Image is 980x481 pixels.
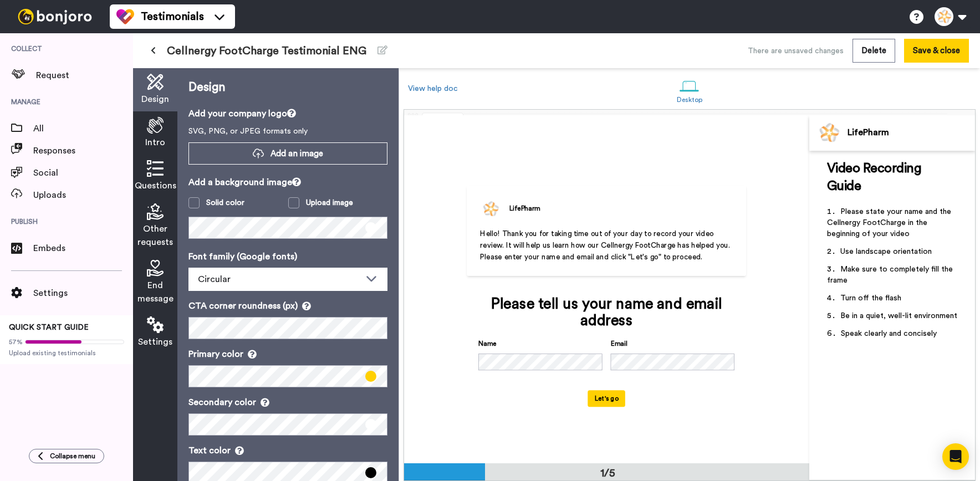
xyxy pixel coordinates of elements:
[9,324,89,331] span: QUICK START GUIDE
[9,349,124,357] span: Upload existing testimonials
[581,465,634,481] div: 1/5
[848,127,974,138] div: LifePharm
[748,45,844,57] div: There are unsaved changes
[141,93,169,106] span: Design
[827,265,955,284] span: Make sure to completely fill the frame
[33,122,133,135] span: All
[853,39,895,63] button: Delete
[840,294,901,302] span: Turn off the flash
[167,43,366,59] span: Cellnergy FootCharge Testimonial ENG
[188,107,387,120] p: Add your company logo
[116,8,134,25] img: tm-color.svg
[198,275,231,284] span: Circular
[33,286,133,300] span: Settings
[904,39,969,63] button: Save & close
[480,230,731,249] span: Hello! Thank you for taking time out of your day to record your video review. It will help us lea...
[188,250,387,263] p: Font family (Google fonts)
[188,176,387,189] p: Add a background image
[50,452,95,460] span: Collapse menu
[841,330,937,337] span: Speak clearly and concisely
[141,9,204,24] span: Testimonials
[135,179,176,192] span: Questions
[306,197,353,208] div: Upload image
[270,148,323,160] span: Add an image
[36,69,133,82] span: Request
[408,85,458,93] a: View help doc
[29,449,104,463] button: Collapse menu
[188,444,387,457] p: Text color
[671,71,708,109] a: Desktop
[188,79,387,96] p: Design
[677,96,703,104] div: Desktop
[188,299,387,313] p: CTA corner roundness (px)
[206,197,244,208] div: Solid color
[33,166,133,180] span: Social
[33,242,133,255] span: Embeds
[815,120,842,146] img: Profile Image
[188,142,387,165] button: Add an image
[478,296,734,329] div: Please tell us your name and email address
[138,335,172,349] span: Settings
[840,248,932,255] span: Use landscape orientation
[33,144,133,157] span: Responses
[478,339,497,349] label: Name
[188,347,387,361] p: Primary color
[137,279,173,305] span: End message
[13,9,96,24] img: bj-logo-header-white.svg
[145,136,165,149] span: Intro
[588,391,626,407] button: Let's go
[827,162,925,193] span: Video Recording Guide
[9,337,23,346] span: 57%
[827,208,953,238] span: Please state your name and the Cellnergy FootCharge in the beginning of your video
[942,443,969,470] div: Open Intercom Messenger
[188,396,387,409] p: Secondary color
[840,312,957,320] span: Be in a quiet, well-lit environment
[33,188,133,202] span: Uploads
[509,204,540,214] div: LifePharm
[188,126,387,137] p: SVG, PNG, or JPEG formats only
[611,339,627,349] label: Email
[137,222,173,249] span: Other requests
[480,253,703,261] span: Please enter your name and email and click "Let's go" to proceed.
